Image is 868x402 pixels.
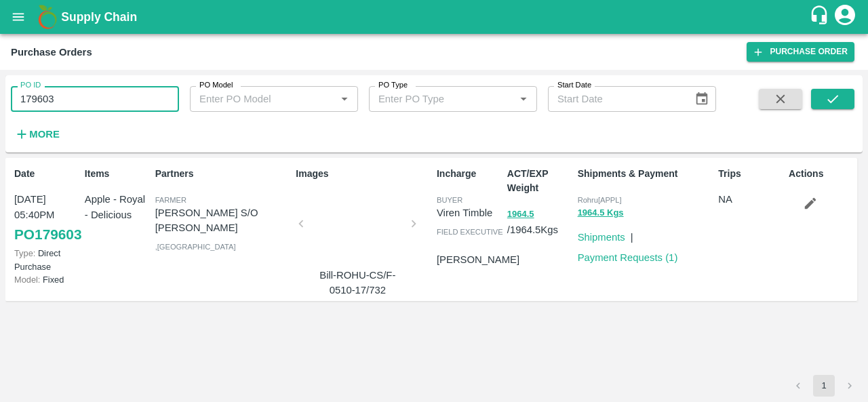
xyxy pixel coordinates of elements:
b: Supply Chain [61,10,137,24]
input: Enter PO Type [373,90,493,108]
span: Farmer [155,196,186,204]
p: Incharge [437,167,502,181]
input: Enter PO ID [11,86,179,112]
p: [PERSON_NAME] [437,252,519,267]
p: Items [85,167,150,181]
button: Open [336,90,353,108]
span: Type: [14,248,35,258]
p: Date [14,167,79,181]
input: Start Date [548,86,684,112]
a: Shipments [578,232,625,243]
p: Viren Timble [437,205,502,220]
p: Partners [155,167,291,181]
span: Rohru[APPL] [578,196,622,204]
p: Apple - Royal - Delicious [85,192,150,222]
p: Actions [789,167,854,181]
label: Start Date [557,80,591,91]
a: Purchase Order [747,42,854,62]
button: 1964.5 Kgs [578,205,624,221]
p: ACT/EXP Weight [507,167,572,195]
label: PO Type [378,80,408,91]
p: [PERSON_NAME] S/O [PERSON_NAME] [155,205,291,236]
button: 1964.5 [507,207,534,222]
p: Shipments & Payment [578,167,713,181]
img: logo [34,3,61,31]
p: Images [296,167,431,181]
a: Payment Requests (1) [578,252,678,263]
button: More [11,123,63,146]
nav: pagination navigation [785,375,863,397]
button: Choose date [689,86,715,112]
p: [DATE] 05:40PM [14,192,79,222]
p: NA [718,192,783,207]
p: Fixed [14,273,79,286]
button: page 1 [813,375,835,397]
label: PO Model [199,80,233,91]
div: account of current user [833,3,857,31]
span: buyer [437,196,462,204]
p: Direct Purchase [14,247,79,273]
span: field executive [437,228,503,236]
div: customer-support [809,5,833,29]
p: Bill-ROHU-CS/F-0510-17/732 [307,268,408,298]
input: Enter PO Model [194,90,314,108]
a: Supply Chain [61,7,809,26]
span: Model: [14,275,40,285]
p: / 1964.5 Kgs [507,206,572,237]
div: | [625,224,633,245]
a: PO179603 [14,222,81,247]
button: Open [515,90,532,108]
button: open drawer [3,1,34,33]
span: , [GEOGRAPHIC_DATA] [155,243,236,251]
label: PO ID [20,80,41,91]
p: Trips [718,167,783,181]
strong: More [29,129,60,140]
div: Purchase Orders [11,43,92,61]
